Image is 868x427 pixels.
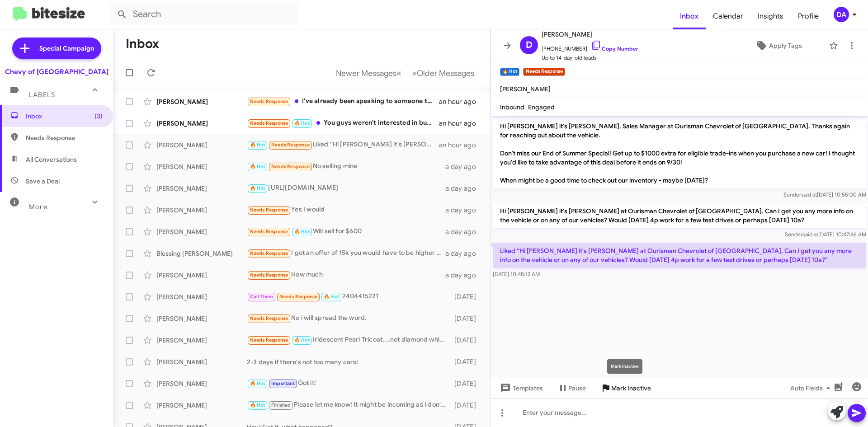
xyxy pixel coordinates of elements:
[550,380,593,396] button: Pause
[528,103,555,111] span: Engaged
[450,336,483,345] div: [DATE]
[29,91,55,99] span: Labels
[247,118,439,128] div: You guys weren't interested in business
[156,119,247,128] div: [PERSON_NAME]
[542,29,638,40] span: [PERSON_NAME]
[271,402,291,408] span: Finished
[439,141,483,150] div: an hour ago
[802,231,818,238] span: said at
[156,379,247,388] div: [PERSON_NAME]
[5,67,108,76] div: Chevy of [GEOGRAPHIC_DATA]
[156,336,247,345] div: [PERSON_NAME]
[109,4,299,25] input: Search
[607,359,642,374] div: Mark Inactive
[247,313,450,324] div: No i will spread the word.
[450,314,483,323] div: [DATE]
[783,380,841,396] button: Auto Fields
[250,229,288,235] span: Needs Response
[156,97,247,106] div: [PERSON_NAME]
[156,292,247,301] div: [PERSON_NAME]
[542,40,638,53] span: [PHONE_NUMBER]
[785,231,866,238] span: Sender [DATE] 10:47:46 AM
[250,380,265,386] span: 🔥 Hot
[790,380,834,396] span: Auto Fields
[330,64,407,82] button: Previous
[673,3,706,29] a: Inbox
[247,161,445,172] div: No selling mine
[247,378,450,389] div: Got it!
[250,337,288,343] span: Needs Response
[750,3,791,29] a: Insights
[247,400,450,410] div: Please let me know! It might be incoming as I don't see any on my inventory
[396,67,401,79] span: «
[250,402,265,408] span: 🔥 Hot
[250,272,288,278] span: Needs Response
[247,291,450,302] div: 2404415221
[250,185,265,191] span: 🔥 Hot
[26,155,77,164] span: All Conversations
[445,206,483,215] div: a day ago
[156,184,247,193] div: [PERSON_NAME]
[498,380,543,396] span: Templates
[247,96,439,107] div: I've already been speaking to someone there. Can't make it work based on the distance I'm afraid
[445,227,483,236] div: a day ago
[500,68,519,76] small: 🔥 Hot
[834,7,849,22] div: DA
[336,68,396,78] span: Newer Messages
[706,3,750,29] a: Calendar
[593,380,658,396] button: Mark Inactive
[439,97,483,106] div: an hour ago
[445,162,483,171] div: a day ago
[439,119,483,128] div: an hour ago
[331,64,480,82] nav: Page navigation example
[445,184,483,193] div: a day ago
[324,294,339,300] span: 🔥 Hot
[791,3,826,29] a: Profile
[250,120,288,126] span: Needs Response
[12,38,101,59] a: Special Campaign
[568,380,586,396] span: Pause
[294,120,310,126] span: 🔥 Hot
[500,85,551,93] span: [PERSON_NAME]
[294,337,310,343] span: 🔥 Hot
[156,249,247,258] div: Blessing [PERSON_NAME]
[247,270,445,280] div: How much
[493,271,540,277] span: [DATE] 10:48:12 AM
[500,103,524,111] span: Inbound
[156,162,247,171] div: [PERSON_NAME]
[542,53,638,62] span: Up to 14-day-old leads
[271,380,295,386] span: Important
[406,64,480,82] button: Next
[445,271,483,280] div: a day ago
[156,141,247,150] div: [PERSON_NAME]
[493,118,866,188] p: Hi [PERSON_NAME] it's [PERSON_NAME], Sales Manager at Ourisman Chevrolet of [GEOGRAPHIC_DATA]. Th...
[493,203,866,228] p: Hi [PERSON_NAME] it's [PERSON_NAME] at Ourisman Chevrolet of [GEOGRAPHIC_DATA]. Can I get you any...
[523,68,565,76] small: Needs Response
[247,248,445,258] div: I got an offer of 15k you would have to be higher than that
[26,112,103,121] span: Inbox
[94,112,103,121] span: (3)
[611,380,651,396] span: Mark Inactive
[450,401,483,410] div: [DATE]
[271,164,310,169] span: Needs Response
[247,140,439,150] div: Liked “Hi [PERSON_NAME] it's [PERSON_NAME] at Ourisman Chevrolet of [GEOGRAPHIC_DATA]. Can I get ...
[156,271,247,280] div: [PERSON_NAME]
[247,183,445,193] div: [URL][DOMAIN_NAME]
[29,203,47,211] span: More
[26,177,60,186] span: Save a Deal
[250,99,288,104] span: Needs Response
[247,335,450,345] div: Iridescent Pearl Tricoat....not diamond white. Thx
[26,133,103,142] span: Needs Response
[493,243,866,268] p: Liked “Hi [PERSON_NAME] it's [PERSON_NAME] at Ourisman Chevrolet of [GEOGRAPHIC_DATA]. Can I get ...
[445,249,483,258] div: a day ago
[491,380,550,396] button: Templates
[156,401,247,410] div: [PERSON_NAME]
[250,164,265,169] span: 🔥 Hot
[769,38,802,54] span: Apply Tags
[271,142,310,148] span: Needs Response
[526,38,533,52] span: D
[250,250,288,256] span: Needs Response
